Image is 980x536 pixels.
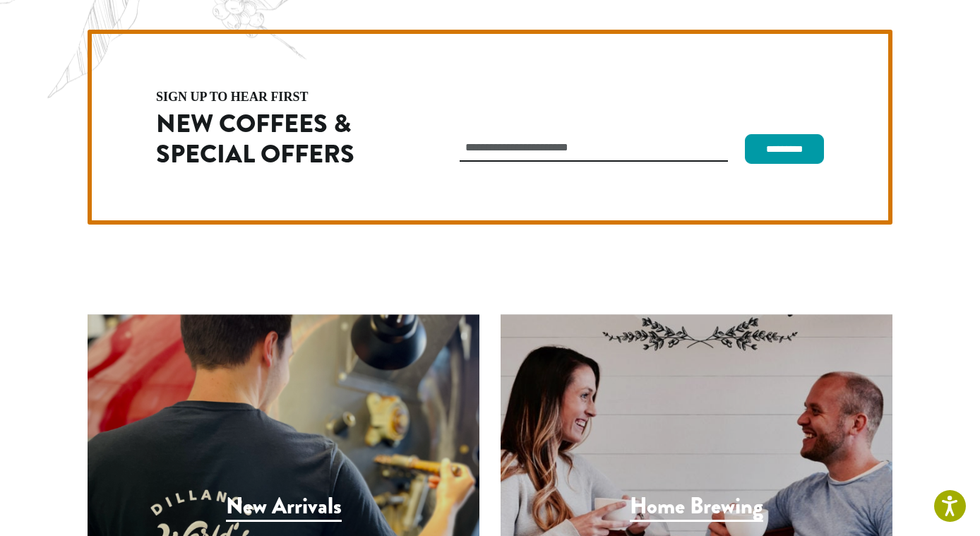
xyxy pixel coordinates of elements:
[156,90,399,103] h4: sign up to hear first
[156,109,399,169] h2: New Coffees & Special Offers
[630,493,763,522] h3: Home Brewing
[226,493,342,522] h3: New Arrivals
